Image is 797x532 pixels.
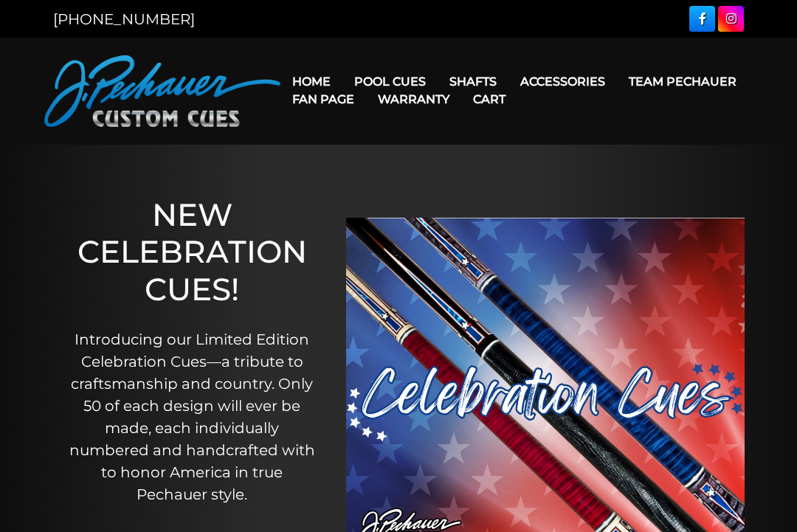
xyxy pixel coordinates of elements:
h1: NEW CELEBRATION CUES! [67,196,317,308]
a: [PHONE_NUMBER] [53,10,195,28]
a: Home [280,63,342,100]
a: Shafts [438,63,508,100]
a: Accessories [508,63,617,100]
img: Pechauer Custom Cues [44,55,280,127]
p: Introducing our Limited Edition Celebration Cues—a tribute to craftsmanship and country. Only 50 ... [67,328,317,505]
a: Pool Cues [342,63,438,100]
a: Cart [461,80,517,118]
a: Team Pechauer [617,63,748,100]
a: Fan Page [280,80,366,118]
a: Warranty [366,80,461,118]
